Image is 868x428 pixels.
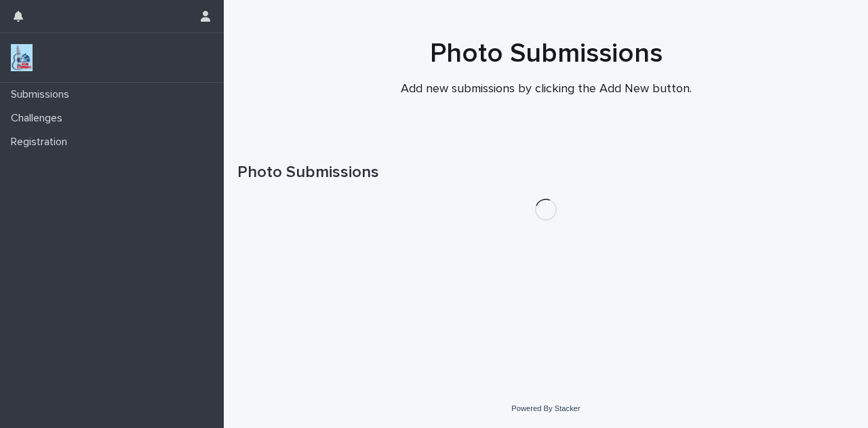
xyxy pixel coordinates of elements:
[275,82,817,97] p: Add new submissions by clicking the Add New button.
[5,112,73,125] p: Challenges
[511,404,580,412] a: Powered By Stacker
[5,88,80,101] p: Submissions
[237,37,854,70] h1: Photo Submissions
[11,44,33,71] img: jxsLJbdS1eYBI7rVAS4p
[237,163,854,182] h1: Photo Submissions
[5,136,78,149] p: Registration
